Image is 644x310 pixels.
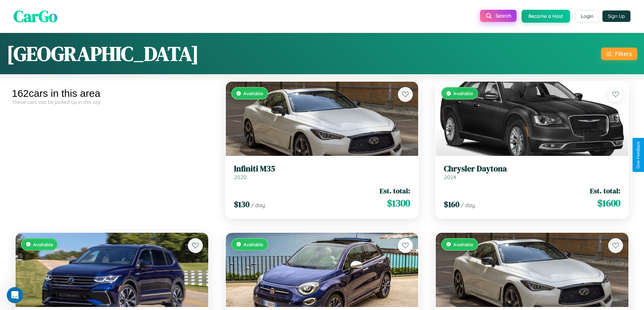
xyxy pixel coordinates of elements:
[251,202,265,208] span: / day
[7,40,199,67] h1: [GEOGRAPHIC_DATA]
[7,287,23,303] iframe: Intercom live chat
[33,242,53,247] span: Available
[444,164,620,174] h3: Chrysler Daytona
[453,90,473,96] span: Available
[636,141,641,169] div: Give Feedback
[522,10,570,23] button: Become a Host
[243,242,263,247] span: Available
[461,202,475,208] span: / day
[234,164,410,174] h3: Infiniti M35
[387,196,410,210] span: $ 1300
[590,186,620,196] span: Est. total:
[380,186,410,196] span: Est. total:
[444,174,456,180] span: 2024
[597,196,620,210] span: $ 1600
[12,88,212,99] div: 162 cars in this area
[234,174,247,180] span: 2020
[453,242,473,247] span: Available
[496,13,511,19] span: Search
[14,5,57,27] span: CarGo
[602,10,630,22] button: Sign Up
[234,199,249,210] span: $ 130
[601,48,637,60] button: Filters
[480,10,517,22] button: Search
[444,199,459,210] span: $ 160
[615,50,632,57] div: Filters
[575,10,599,22] button: Login
[234,164,410,180] a: Infiniti M352020
[243,90,263,96] span: Available
[12,99,212,105] div: These cars can be picked up in this city.
[444,164,620,180] a: Chrysler Daytona2024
